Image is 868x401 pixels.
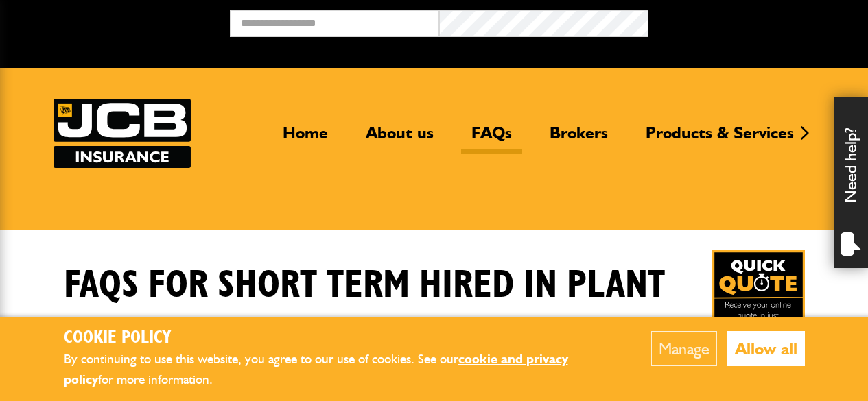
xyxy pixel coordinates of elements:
[727,331,805,366] button: Allow all
[712,250,805,343] img: Quick Quote
[64,263,665,308] h1: FAQS for Short Term Hired In Plant
[64,351,568,388] a: cookie and privacy policy
[539,123,618,154] a: Brokers
[355,123,444,154] a: About us
[461,123,522,154] a: FAQs
[54,99,191,168] img: JCB Insurance Services logo
[64,349,609,391] p: By continuing to use this website, you agree to our use of cookies. See our for more information.
[651,331,717,366] button: Manage
[635,123,804,154] a: Products & Services
[64,328,609,349] h2: Cookie Policy
[648,10,858,32] button: Broker Login
[272,123,338,154] a: Home
[834,97,868,268] div: Need help?
[712,250,805,343] a: Get your insurance quote in just 2-minutes
[54,99,191,168] a: JCB Insurance Services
